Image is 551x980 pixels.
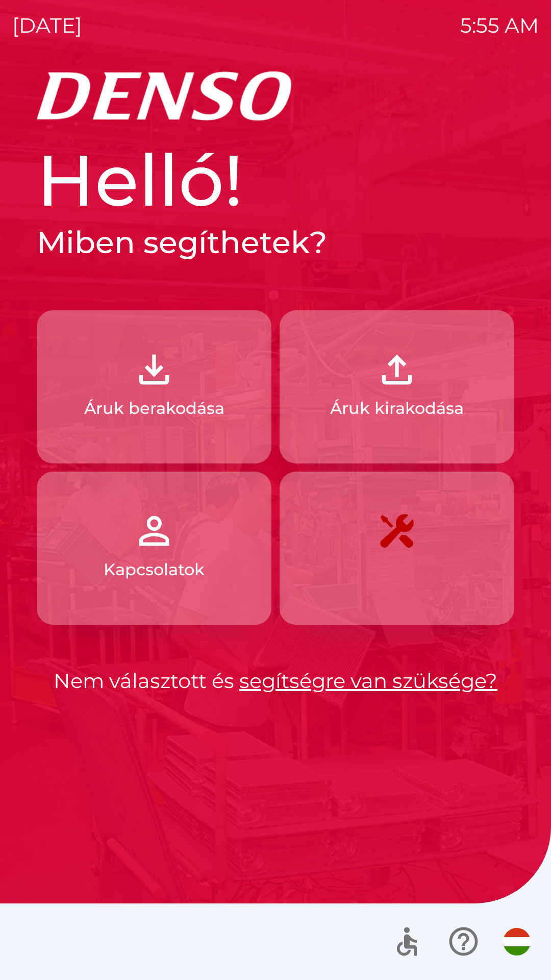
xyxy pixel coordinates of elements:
[374,508,419,553] img: 7408382d-57dc-4d4c-ad5a-dca8f73b6e74.png
[132,508,177,553] img: 072f4d46-cdf8-44b2-b931-d189da1a2739.png
[374,347,419,392] img: 2fb22d7f-6f53-46d3-a092-ee91fce06e5d.png
[12,10,82,41] p: [DATE]
[37,666,514,696] p: Nem választott és
[37,310,271,463] button: Áruk berakodása
[280,310,514,463] button: Áruk kirakodása
[460,10,539,41] p: 5:55 AM
[132,347,177,392] img: 918cc13a-b407-47b8-8082-7d4a57a89498.png
[239,668,497,693] a: segítségre van szüksége?
[104,557,205,582] p: Kapcsolatok
[503,928,531,955] img: hu flag
[84,396,224,421] p: Áruk berakodása
[330,396,464,421] p: Áruk kirakodása
[37,71,514,120] img: Logo
[37,137,514,224] h1: Helló!
[37,224,514,261] h2: Miben segíthetek?
[37,472,271,625] button: Kapcsolatok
